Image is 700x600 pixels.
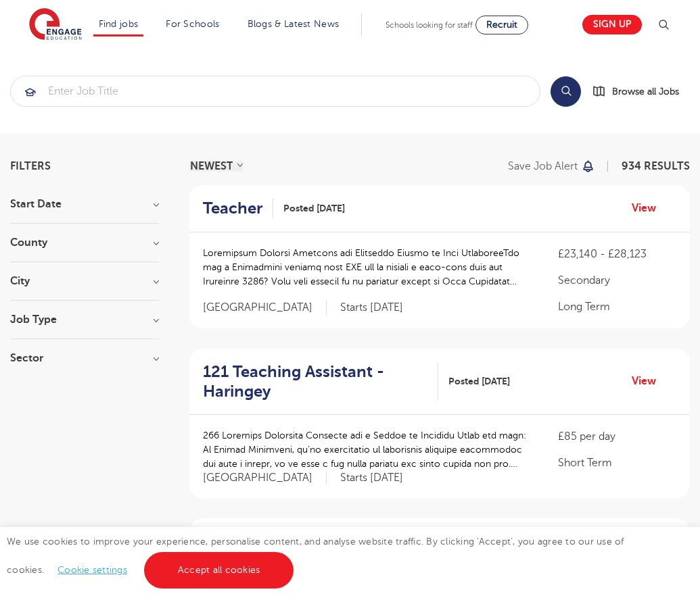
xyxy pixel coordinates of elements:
button: Save job alert [508,161,595,172]
button: Search [551,76,581,107]
h3: Sector [10,353,159,364]
span: Filters [10,161,51,172]
p: Short Term [558,455,676,471]
p: Starts [DATE] [340,471,403,485]
span: [GEOGRAPHIC_DATA] [203,301,327,315]
a: Blogs & Latest News [248,19,340,29]
h3: Job Type [10,314,159,325]
span: Posted [DATE] [448,374,510,389]
span: Browse all Jobs [612,84,679,99]
a: Find jobs [99,19,139,29]
div: Submit [10,76,540,107]
a: Accept all cookies [144,552,294,589]
span: Posted [DATE] [283,201,345,216]
p: Save job alert [508,161,578,172]
a: Sign up [582,15,642,34]
p: Secondary [558,272,676,289]
span: Schools looking for staff [386,20,473,30]
p: £23,140 - £28,123 [558,246,676,262]
h2: Teacher [203,199,262,218]
p: £85 per day [558,428,676,445]
a: Recruit [475,16,528,34]
h3: City [10,276,159,286]
p: 266 Loremips Dolorsita Consecte adi e Seddoe te Incididu Utlab etd magn: Al Enimad Minimveni, qu’... [203,428,531,471]
input: Submit [11,76,540,106]
a: View [632,372,666,390]
span: 934 RESULTS [622,160,690,172]
a: Teacher [203,199,273,218]
h3: County [10,237,159,248]
a: For Schools [166,19,219,29]
h2: 121 Teaching Assistant - Haringey [203,362,427,401]
p: Long Term [558,299,676,315]
span: [GEOGRAPHIC_DATA] [203,471,327,485]
p: Loremipsum Dolorsi Ametcons adi Elitseddo Eiusmo te Inci UtlaboreeTdo mag a Enimadmini veniamq no... [203,246,531,289]
img: Engage Education [29,8,82,42]
span: Recruit [486,20,517,30]
a: Browse all Jobs [592,84,690,99]
a: Cookie settings [57,565,127,575]
a: 121 Teaching Assistant - Haringey [203,362,438,401]
a: View [632,199,666,217]
p: Starts [DATE] [340,301,403,315]
span: We use cookies to improve your experience, personalise content, and analyse website traffic. By c... [7,536,624,575]
h3: Start Date [10,199,159,209]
